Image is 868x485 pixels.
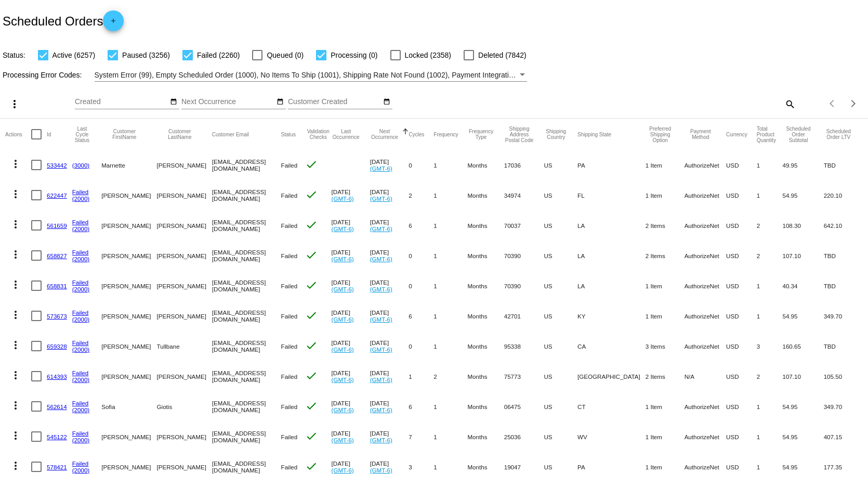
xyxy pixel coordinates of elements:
mat-cell: [EMAIL_ADDRESS][DOMAIN_NAME] [212,452,281,482]
mat-cell: [DATE] [370,150,409,180]
mat-cell: KY [577,301,646,331]
mat-cell: 2 [757,210,783,240]
button: Change sorting for CustomerLastName [157,129,203,140]
mat-header-cell: Actions [5,119,31,150]
mat-cell: 42701 [504,301,544,331]
mat-cell: 19047 [504,452,544,482]
mat-cell: 0 [409,150,433,180]
a: Failed [72,400,89,406]
mat-cell: TBD [824,240,863,271]
mat-cell: 2 Items [646,361,685,391]
mat-icon: more_vert [9,460,22,472]
button: Change sorting for LifetimeValue [824,129,853,140]
a: Failed [72,188,89,195]
mat-cell: USD [726,180,757,210]
a: (GMT-6) [370,286,392,292]
mat-cell: [DATE] [370,271,409,301]
a: 561659 [47,222,67,229]
mat-cell: [PERSON_NAME] [101,301,156,331]
mat-cell: AuthorizeNet [685,271,726,301]
a: (2000) [72,346,90,353]
mat-cell: 1 Item [646,452,685,482]
mat-cell: 1 Item [646,301,685,331]
mat-cell: 349.70 [824,301,863,331]
mat-cell: [DATE] [332,271,370,301]
a: Failed [72,369,89,376]
button: Change sorting for LastOccurrenceUtc [332,129,361,140]
mat-cell: [GEOGRAPHIC_DATA] [577,361,646,391]
mat-icon: more_vert [9,188,22,200]
mat-cell: Months [467,150,504,180]
mat-cell: USD [726,422,757,452]
a: (GMT-6) [332,376,354,383]
mat-cell: 1 [757,422,783,452]
a: (GMT-6) [370,195,392,202]
mat-cell: 17036 [504,150,544,180]
mat-cell: USD [726,391,757,422]
mat-cell: [PERSON_NAME] [101,331,156,361]
mat-cell: 2 [409,180,433,210]
a: 578421 [47,464,67,470]
mat-cell: 1 [433,422,467,452]
a: (2000) [72,286,90,292]
mat-cell: [EMAIL_ADDRESS][DOMAIN_NAME] [212,361,281,391]
a: (GMT-6) [370,316,392,323]
mat-cell: 54.95 [782,422,823,452]
mat-cell: TBD [824,150,863,180]
mat-cell: [PERSON_NAME] [101,210,156,240]
a: (GMT-6) [332,467,354,474]
span: Status: [3,51,25,59]
mat-icon: check [305,158,318,171]
button: Change sorting for ShippingState [577,131,611,137]
mat-cell: [DATE] [332,240,370,271]
mat-icon: more_vert [9,278,22,291]
a: 659328 [47,343,67,350]
span: Failed [281,192,298,199]
a: 658831 [47,283,67,289]
mat-cell: [DATE] [332,361,370,391]
mat-cell: [EMAIL_ADDRESS][DOMAIN_NAME] [212,422,281,452]
mat-icon: more_vert [9,429,22,442]
input: Customer Created [288,98,382,106]
button: Change sorting for FrequencyType [467,129,494,140]
mat-icon: check [305,188,318,201]
mat-cell: [DATE] [332,452,370,482]
mat-cell: US [544,301,577,331]
mat-cell: 25036 [504,422,544,452]
mat-cell: 75773 [504,361,544,391]
mat-cell: [EMAIL_ADDRESS][DOMAIN_NAME] [212,301,281,331]
mat-cell: 1 [433,452,467,482]
mat-cell: Months [467,361,504,391]
mat-cell: 40.34 [782,271,823,301]
mat-icon: more_vert [9,158,22,170]
a: (GMT-6) [370,346,392,353]
a: 622447 [47,192,67,199]
mat-cell: [PERSON_NAME] [157,452,212,482]
button: Change sorting for Frequency [433,131,458,137]
mat-cell: US [544,150,577,180]
mat-cell: [PERSON_NAME] [157,240,212,271]
button: Change sorting for LastProcessingCycleId [72,126,93,143]
mat-cell: N/A [685,361,726,391]
mat-cell: USD [726,271,757,301]
mat-cell: 1 Item [646,391,685,422]
span: Deleted (7842) [478,49,527,61]
mat-cell: AuthorizeNet [685,210,726,240]
mat-cell: 1 [757,301,783,331]
h2: Scheduled Orders [3,10,124,31]
mat-cell: LA [577,271,646,301]
a: 533442 [47,162,67,169]
button: Change sorting for ShippingPostcode [504,126,535,143]
mat-cell: Tullbane [157,331,212,361]
mat-cell: [PERSON_NAME] [101,452,156,482]
mat-cell: [PERSON_NAME] [101,271,156,301]
mat-cell: TBD [824,331,863,361]
span: Processing Error Codes: [3,71,82,79]
mat-cell: CA [577,331,646,361]
mat-cell: [PERSON_NAME] [101,240,156,271]
mat-cell: 1 Item [646,271,685,301]
mat-cell: [DATE] [332,210,370,240]
mat-cell: [EMAIL_ADDRESS][DOMAIN_NAME] [212,271,281,301]
button: Change sorting for Id [47,131,51,137]
mat-cell: [DATE] [370,210,409,240]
